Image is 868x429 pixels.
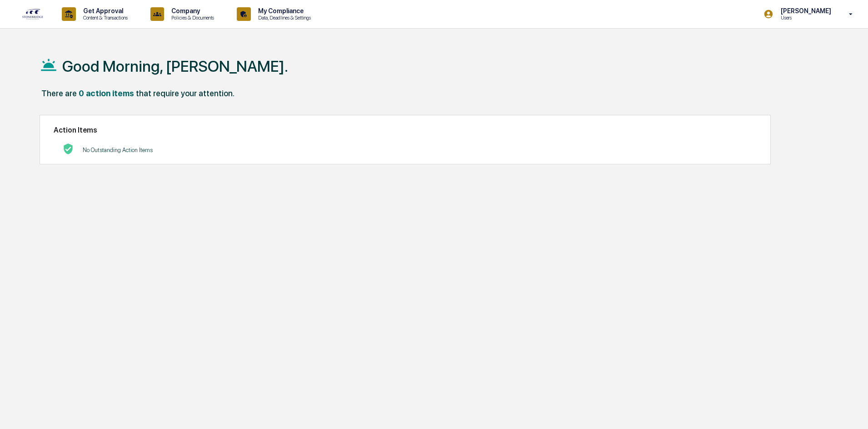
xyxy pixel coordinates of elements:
div: that require your attention. [136,89,234,98]
p: Users [773,15,836,21]
p: Data, Deadlines & Settings [251,15,315,21]
p: Policies & Documents [164,15,219,21]
p: No Outstanding Action Items [83,147,153,153]
img: logo [22,8,44,20]
div: There are [41,89,77,98]
p: Get Approval [76,7,132,15]
img: No Actions logo [63,143,74,154]
h2: Action Items [54,126,757,134]
div: 0 action items [79,89,134,98]
h1: Good Morning, [PERSON_NAME]. [62,57,288,75]
p: [PERSON_NAME] [773,7,836,15]
p: Content & Transactions [76,15,132,21]
p: My Compliance [251,7,315,15]
p: Company [164,7,219,15]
